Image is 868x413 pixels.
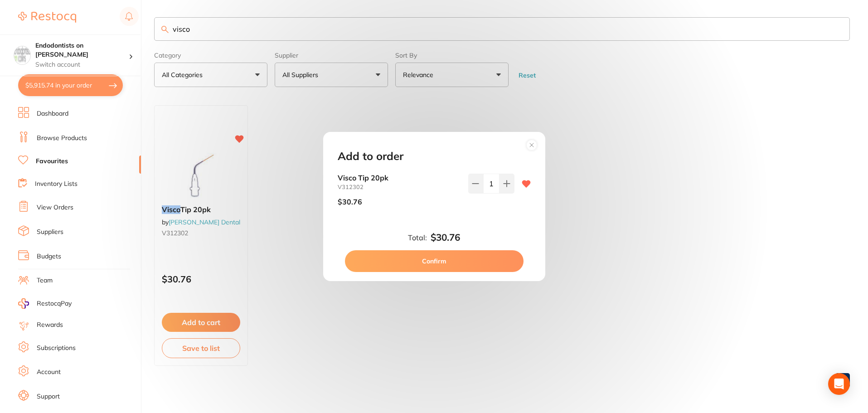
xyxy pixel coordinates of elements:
[338,150,403,163] h2: Add to order
[431,232,460,243] b: $30.76
[338,198,362,206] p: $30.76
[345,250,524,272] button: Confirm
[408,233,427,242] label: Total:
[338,184,461,190] small: V312302
[828,373,850,395] div: Open Intercom Messenger
[338,174,461,182] b: Visco Tip 20pk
